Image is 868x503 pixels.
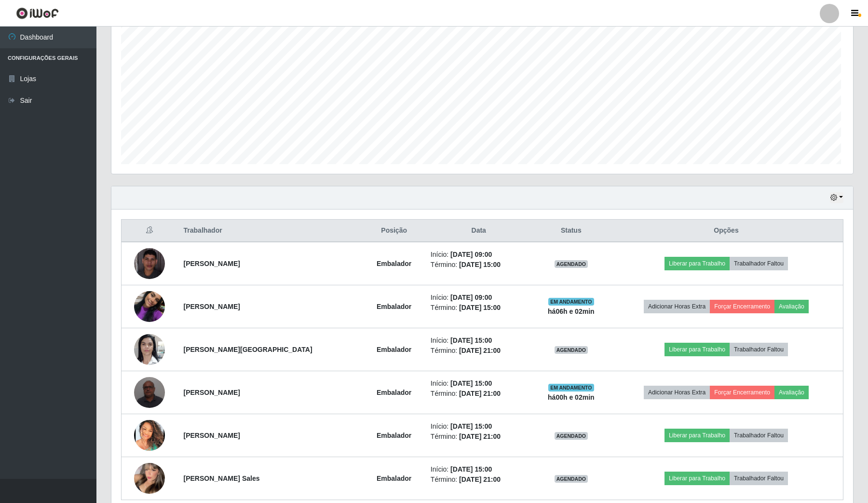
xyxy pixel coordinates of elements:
[548,298,594,306] span: EM ANDAMENTO
[431,475,527,485] li: Término:
[730,343,788,356] button: Trabalhador Faltou
[16,7,59,19] img: CoreUI Logo
[377,260,411,267] strong: Embalador
[431,346,527,356] li: Término:
[730,257,788,270] button: Trabalhador Faltou
[548,307,595,315] strong: há 06 h e 02 min
[184,475,260,482] strong: [PERSON_NAME] Sales
[134,420,165,451] img: 1712344529045.jpeg
[774,386,809,399] button: Avaliação
[377,389,411,396] strong: Embalador
[184,389,240,396] strong: [PERSON_NAME]
[134,279,165,334] img: 1704842067547.jpeg
[450,251,492,258] time: [DATE] 09:00
[431,293,527,303] li: Início:
[450,465,492,473] time: [DATE] 15:00
[431,432,527,442] li: Término:
[644,386,710,399] button: Adicionar Horas Extra
[450,422,492,430] time: [DATE] 15:00
[431,464,527,475] li: Início:
[730,429,788,442] button: Trabalhador Faltou
[450,293,492,301] time: [DATE] 09:00
[459,475,501,483] time: [DATE] 21:00
[665,429,730,442] button: Liberar para Trabalho
[184,346,312,353] strong: [PERSON_NAME][GEOGRAPHIC_DATA]
[184,432,240,439] strong: [PERSON_NAME]
[459,304,501,311] time: [DATE] 15:00
[459,347,501,354] time: [DATE] 21:00
[710,300,774,313] button: Forçar Encerramento
[377,346,411,353] strong: Embalador
[431,378,527,389] li: Início:
[459,390,501,397] time: [DATE] 21:00
[134,248,165,279] img: 1692486296584.jpeg
[555,346,588,354] span: AGENDADO
[431,421,527,432] li: Início:
[450,336,492,344] time: [DATE] 15:00
[431,260,527,270] li: Término:
[431,389,527,399] li: Término:
[377,303,411,310] strong: Embalador
[425,220,533,242] th: Data
[431,303,527,313] li: Término:
[178,220,364,242] th: Trabalhador
[134,457,165,500] img: 1752756921028.jpeg
[184,303,240,310] strong: [PERSON_NAME]
[610,220,843,242] th: Opções
[710,386,774,399] button: Forçar Encerramento
[450,379,492,387] time: [DATE] 15:00
[548,393,595,401] strong: há 00 h e 02 min
[459,261,501,268] time: [DATE] 15:00
[431,250,527,260] li: Início:
[665,343,730,356] button: Liberar para Trabalho
[555,475,588,483] span: AGENDADO
[774,300,809,313] button: Avaliação
[665,257,730,270] button: Liberar para Trabalho
[363,220,424,242] th: Posição
[665,472,730,485] button: Liberar para Trabalho
[548,384,594,391] span: EM ANDAMENTO
[555,260,588,268] span: AGENDADO
[644,300,710,313] button: Adicionar Horas Extra
[730,472,788,485] button: Trabalhador Faltou
[533,220,610,242] th: Status
[184,260,240,267] strong: [PERSON_NAME]
[377,475,411,482] strong: Embalador
[134,329,165,370] img: 1694453372238.jpeg
[377,432,411,439] strong: Embalador
[555,432,588,440] span: AGENDADO
[134,372,165,413] img: 1696633229263.jpeg
[459,433,501,440] time: [DATE] 21:00
[431,335,527,346] li: Início:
